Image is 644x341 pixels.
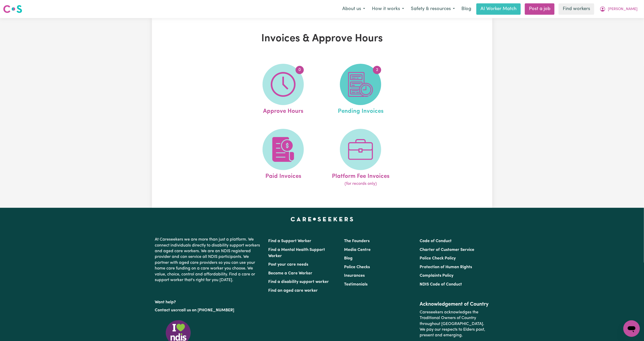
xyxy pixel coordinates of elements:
[155,305,262,315] p: or
[623,320,640,337] iframe: Button to launch messaging window, conversation in progress
[268,239,312,243] a: Find a Support Worker
[476,3,521,15] a: AI Worker Match
[155,308,175,312] a: Contact us
[344,256,353,260] a: Blog
[369,4,407,14] button: How it works
[268,263,308,267] a: Post your care needs
[420,239,452,243] a: Code of Conduct
[338,105,384,116] span: Pending Invoices
[344,274,365,278] a: Insurances
[525,3,555,15] a: Post a job
[268,248,325,258] a: Find a Mental Health Support Worker
[420,301,489,307] h2: Acknowledgement of Country
[608,6,638,12] span: [PERSON_NAME]
[458,3,474,15] a: Blog
[323,129,398,187] a: Platform Fee Invoices(for records only)
[291,217,353,221] a: Careseekers home page
[179,308,234,312] a: call us on [PHONE_NUMBER]
[155,235,262,285] p: At Careseekers we are more than just a platform. We connect individuals directly to disability su...
[420,256,456,260] a: Police Check Policy
[339,4,369,14] button: About us
[246,64,320,116] a: Approve Hours
[268,289,318,293] a: Find an aged care worker
[344,239,370,243] a: The Founders
[344,282,368,287] a: Testimonials
[3,3,22,15] a: Careseekers logo
[420,265,472,269] a: Protection of Human Rights
[296,66,304,74] span: 0
[155,297,262,305] p: Want help?
[246,129,320,187] a: Paid Invoices
[420,307,489,340] p: Careseekers acknowledges the Traditional Owners of Country throughout [GEOGRAPHIC_DATA]. We pay o...
[344,265,370,269] a: Police Checks
[420,274,453,278] a: Complaints Policy
[265,170,301,181] span: Paid Invoices
[268,280,329,284] a: Find a disability support worker
[263,105,303,116] span: Approve Hours
[344,248,371,252] a: Media Centre
[559,3,594,15] a: Find workers
[212,33,433,45] h1: Invoices & Approve Hours
[373,66,381,74] span: 2
[407,4,458,14] button: Safety & resources
[323,64,398,116] a: Pending Invoices
[420,248,474,252] a: Charter of Customer Service
[332,170,389,181] span: Platform Fee Invoices
[268,271,313,275] a: Become a Care Worker
[596,4,641,14] button: My Account
[345,181,377,187] span: (for records only)
[3,4,22,14] img: Careseekers logo
[420,282,462,287] a: NDIS Code of Conduct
